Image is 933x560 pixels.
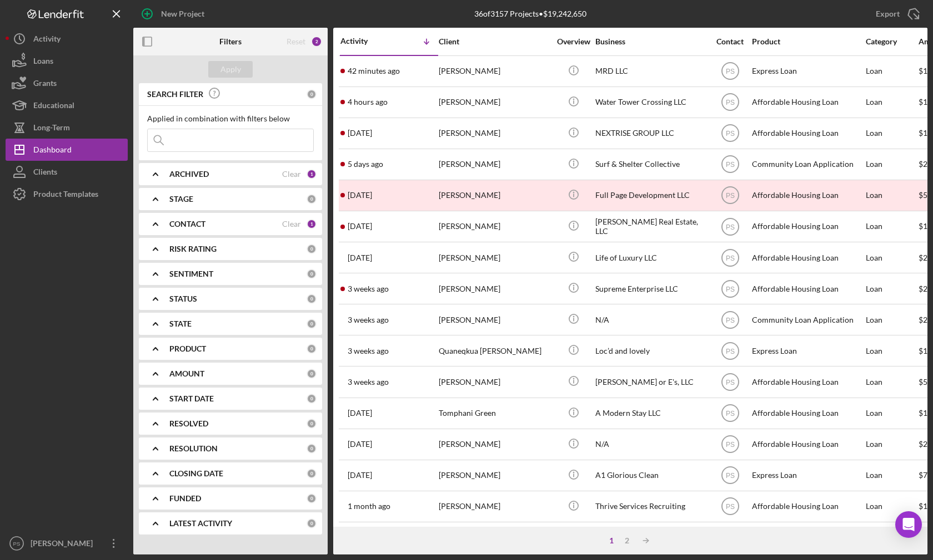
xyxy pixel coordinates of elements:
[307,444,317,454] div: 0
[169,319,192,328] b: STATE
[33,139,72,164] div: Dashboard
[595,430,706,459] div: N/A
[752,37,863,46] div: Product
[725,379,734,386] text: PS
[340,37,389,45] div: Activity
[348,160,383,169] time: 2025-08-22 01:13
[752,523,863,552] div: Affordable Housing Loan
[866,150,917,179] div: Loan
[752,399,863,428] div: Affordable Housing Loan
[866,305,917,334] div: Loan
[6,532,128,554] button: PS[PERSON_NAME]
[307,369,317,379] div: 0
[439,399,550,428] div: Tomphani Green
[348,440,372,449] time: 2025-07-30 08:42
[866,399,917,428] div: Loan
[439,88,550,117] div: [PERSON_NAME]
[6,139,128,161] button: Dashboard
[439,274,550,303] div: [PERSON_NAME]
[169,419,208,428] b: RESOLVED
[169,444,218,453] b: RESOLUTION
[876,3,900,25] div: Export
[348,98,388,106] time: 2025-08-26 15:37
[595,150,706,179] div: Surf & Shelter Collective
[725,441,734,449] text: PS
[6,116,128,139] button: Long-Term
[133,3,215,25] button: New Project
[725,130,734,138] text: PS
[307,344,317,354] div: 0
[866,274,917,303] div: Loan
[725,410,734,418] text: PS
[439,305,550,334] div: [PERSON_NAME]
[6,183,128,205] button: Product Templates
[595,461,706,490] div: A1 Glorious Clean
[307,518,317,528] div: 0
[169,269,213,278] b: SENTIMENT
[439,37,550,46] div: Client
[474,9,586,18] div: 36 of 3157 Projects • $19,242,650
[725,161,734,169] text: PS
[725,99,734,106] text: PS
[33,50,53,75] div: Loans
[169,195,193,203] b: STAGE
[866,367,917,396] div: Loan
[866,492,917,521] div: Loan
[6,72,128,94] button: Grants
[307,244,317,254] div: 0
[725,347,734,355] text: PS
[348,409,372,418] time: 2025-07-31 12:08
[752,57,863,86] div: Express Loan
[6,50,128,72] button: Loans
[595,57,706,86] div: MRD LLC
[348,222,372,231] time: 2025-08-13 14:22
[752,243,863,272] div: Affordable Housing Loan
[169,519,232,528] b: LATEST ACTIVITY
[866,181,917,210] div: Loan
[307,194,317,204] div: 0
[439,336,550,365] div: Quaneqkua [PERSON_NAME]
[725,223,734,231] text: PS
[595,399,706,428] div: A Modern Stay LLC
[725,192,734,200] text: PS
[439,150,550,179] div: [PERSON_NAME]
[604,536,619,545] div: 1
[866,430,917,459] div: Loan
[169,469,223,478] b: CLOSING DATE
[752,492,863,521] div: Affordable Housing Loan
[6,161,128,183] button: Clients
[439,461,550,490] div: [PERSON_NAME]
[348,284,389,293] time: 2025-08-05 19:57
[307,169,317,179] div: 1
[439,243,550,272] div: [PERSON_NAME]
[307,269,317,279] div: 0
[439,212,550,241] div: [PERSON_NAME]
[895,511,922,538] div: Open Intercom Messenger
[595,305,706,334] div: N/A
[307,89,317,99] div: 0
[348,67,400,75] time: 2025-08-26 18:35
[752,88,863,117] div: Affordable Housing Loan
[752,430,863,459] div: Affordable Housing Loan
[169,344,206,353] b: PRODUCT
[33,116,70,141] div: Long-Term
[348,471,372,480] time: 2025-07-28 17:02
[33,183,98,208] div: Product Templates
[866,461,917,490] div: Loan
[220,61,241,78] div: Apply
[33,28,61,53] div: Activity
[33,94,74,119] div: Educational
[348,347,389,355] time: 2025-08-04 22:16
[866,523,917,552] div: Loan
[725,254,734,262] text: PS
[595,336,706,365] div: Loc’d and lovely
[33,161,57,186] div: Clients
[161,3,204,25] div: New Project
[439,523,550,552] div: [PERSON_NAME]
[169,369,204,378] b: AMOUNT
[595,88,706,117] div: Water Tower Crossing LLC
